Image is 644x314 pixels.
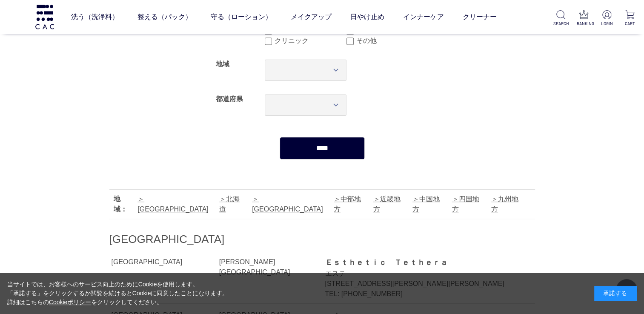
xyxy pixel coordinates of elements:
[491,195,518,213] a: 九州地方
[219,195,240,213] a: 北海道
[216,60,229,68] label: 地域
[137,5,192,29] a: 整える（パック）
[34,5,55,29] img: logo
[7,280,229,307] div: 当サイトでは、お客様へのサービス向上のためにCookieを使用します。 「承諾する」をクリックするか閲覧を続けるとCookieに同意したことになります。 詳細はこちらの をクリックしてください。
[114,194,134,214] div: 地域：
[553,10,568,27] a: SEARCH
[412,195,440,213] a: 中国地方
[334,195,361,213] a: 中部地方
[325,257,515,268] div: Ｅｓｔｈｅｔｉｃ Ｔｅｔｈｅｒａ
[576,20,591,27] p: RANKING
[553,20,568,27] p: SEARCH
[325,268,515,279] div: エステ
[452,195,479,213] a: 四国地方
[210,5,272,29] a: 守る（ローション）
[599,20,614,27] p: LOGIN
[49,299,92,305] a: Cookieポリシー
[594,286,637,301] div: 承諾する
[216,95,243,103] label: 都道府県
[109,232,535,247] h2: [GEOGRAPHIC_DATA]
[576,10,591,27] a: RANKING
[350,5,384,29] a: 日やけ止め
[462,5,496,29] a: クリーナー
[219,257,315,277] div: [PERSON_NAME][GEOGRAPHIC_DATA]
[622,20,637,27] p: CART
[290,5,331,29] a: メイクアップ
[137,195,209,213] a: [GEOGRAPHIC_DATA]
[599,10,614,27] a: LOGIN
[252,195,323,213] a: [GEOGRAPHIC_DATA]
[373,195,400,213] a: 近畿地方
[71,5,118,29] a: 洗う（洗浄料）
[403,5,444,29] a: インナーケア
[112,257,218,267] div: [GEOGRAPHIC_DATA]
[622,10,637,27] a: CART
